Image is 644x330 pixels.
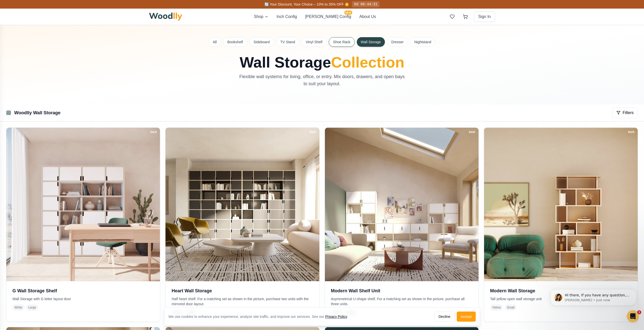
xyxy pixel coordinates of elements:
button: Filters [612,107,638,118]
button: Inch Config [277,14,297,20]
button: Sign In [474,11,495,22]
button: Wall Storage [357,37,385,47]
div: Inch [467,129,477,135]
button: Decline [434,312,455,322]
p: Wall Storage with G letter layout door [12,296,154,301]
h3: Modern Wall Storage [490,287,632,294]
button: Shoe Rack [329,37,355,47]
iframe: Intercom notifications message [543,278,644,316]
h3: Heart Wall Storage [172,287,313,294]
button: Shop [254,14,268,20]
button: Sideboard [249,37,274,47]
img: Woodlly [149,13,182,21]
button: Nightstand [410,37,435,47]
span: Yellow [490,304,503,311]
h3: Modern Wall Shelf Unit [331,287,472,294]
p: Asymmetrical U-shape shelf. For a matching set as shown in the picture, purchase all three units. [331,296,472,306]
img: Modern Wall Shelf Unit [325,128,479,281]
button: Bookshelf [223,37,247,47]
div: Inch [626,129,637,135]
a: Woodlly Wall Storage [14,110,60,115]
span: NEW [344,11,352,15]
button: All [209,37,221,47]
span: Filters [622,110,634,116]
span: Collection [331,54,404,71]
h1: Wall Storage [209,55,435,70]
span: White [12,304,24,311]
p: Tall yellow open wall storage unit [490,296,632,301]
button: Vinyl Shelf [301,37,327,47]
span: Large [26,304,38,311]
h3: G Wall Storage Shelf [12,287,154,294]
img: G Wall Storage Shelf [6,128,160,281]
button: Dresser [387,37,408,47]
span: 🔄 Your Discount, Your Choice – 10% to 35% OFF 🌟 [264,2,349,6]
div: 0d 06:44:31 [352,1,379,7]
div: We use cookies to enhance your experience, analyze site traffic, and improve our services. See our . [169,314,352,319]
div: Inch [307,129,318,135]
p: Flexible wall systems for living, office, or entry. Mix doors, drawers, and open bays to suit you... [237,73,407,87]
span: Small [505,304,516,311]
p: Half heart shelf. For a matching set as shown in the picture, purchase two units with the mirrore... [172,296,313,306]
img: Modern Wall Storage [484,128,638,281]
button: About Us [359,14,376,20]
span: 1 [637,310,641,314]
a: Privacy Policy [325,315,347,319]
iframe: Intercom live chat [627,310,639,322]
div: Inch [148,129,159,135]
button: TV Stand [276,37,299,47]
img: Heart Wall Storage [165,128,319,281]
button: Accept [457,312,476,322]
button: [PERSON_NAME] ConfigNEW [305,14,351,20]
